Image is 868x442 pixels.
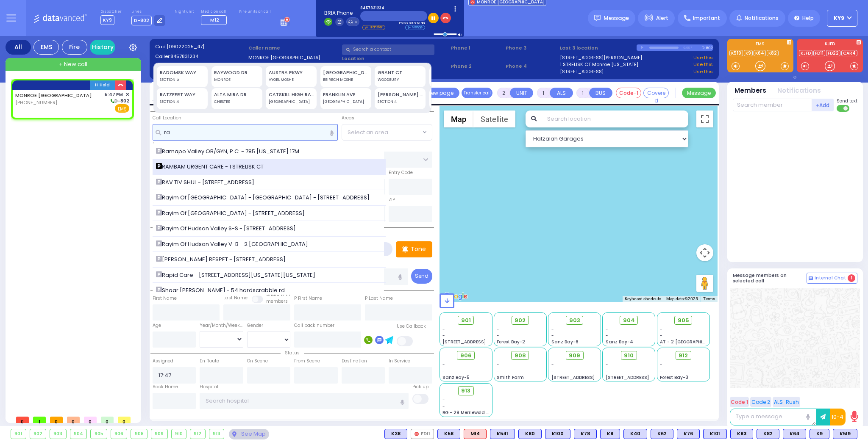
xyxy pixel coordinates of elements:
[833,429,857,439] div: K519
[323,77,368,83] div: BEIRECH MOSHE
[757,429,779,439] div: BLS
[442,326,445,332] span: -
[551,339,579,345] span: Sanz Bay-6
[848,274,855,282] span: 1
[678,316,689,325] span: 905
[660,332,662,339] span: -
[693,61,713,68] a: Use this
[153,141,186,147] label: Location Name
[444,110,473,127] button: Show street map
[101,417,114,423] span: 0
[111,429,127,439] div: 906
[518,429,542,439] div: BLS
[643,88,669,98] button: Covered
[16,417,29,423] span: 0
[442,374,470,381] span: Sanz Bay-5
[415,432,419,436] img: red-radio-icon.svg
[773,397,800,407] button: ALS-Rush
[90,40,115,55] a: History
[542,110,688,127] input: Search location
[830,409,846,425] button: 10-4
[693,14,720,22] span: Important
[734,86,766,96] button: Members
[118,106,127,112] u: EMS
[473,110,515,127] button: Show satellite imagery
[214,77,259,83] div: MONROE
[660,362,662,368] span: -
[837,104,850,113] label: Turn off text
[730,397,749,407] button: Code 1
[125,91,129,98] span: ✕
[442,409,490,416] span: BG - 29 Merriewold S.
[696,110,713,127] button: Toggle fullscreen view
[606,332,608,339] span: -
[118,417,131,423] span: 0
[560,54,642,61] a: [STREET_ADDRESS][PERSON_NAME]
[733,273,807,284] h5: Message members on selected call
[827,10,857,27] button: KY9
[151,429,167,439] div: 909
[156,178,257,187] span: RAV TIV SHUL - [STREET_ADDRESS]
[451,63,503,70] span: Phone 2
[156,255,289,264] span: [PERSON_NAME] RESPET - [STREET_ADDRESS]
[239,9,271,14] label: Fire units on call
[411,269,432,284] button: Send
[342,44,434,55] input: Search a contact
[616,88,641,98] button: Code-1
[437,429,460,439] div: BLS
[442,397,445,403] span: -
[33,417,46,423] span: 1
[131,429,147,439] div: 908
[175,9,194,14] label: Night unit
[442,291,470,302] img: Google
[560,61,638,68] a: 1 STRELISK CT Monroe [US_STATE]
[545,429,570,439] div: BLS
[160,69,205,76] div: RADOMSK WAY
[294,295,322,302] label: P First Name
[813,50,825,56] a: FD11
[324,9,359,17] span: BRIA Phone
[624,351,634,360] span: 910
[160,91,205,98] div: RATZFERT WAY
[515,351,526,360] span: 908
[50,429,66,439] div: 903
[729,50,743,56] a: K519
[62,40,87,55] div: Fire
[767,50,779,56] a: K82
[156,286,288,295] span: Shaar [PERSON_NAME] - 54 hardscrabble rd
[442,332,445,339] span: -
[153,384,178,390] label: Back Home
[551,368,554,374] span: -
[397,323,426,330] label: Use Callback
[606,368,608,374] span: -
[91,429,107,439] div: 905
[551,374,595,381] span: [STREET_ADDRESS]
[560,68,604,75] a: [STREET_ADDRESS]
[200,393,409,409] input: Search hospital
[750,397,771,407] button: Code 2
[693,54,713,61] a: Use this
[754,50,766,56] a: K64
[730,429,753,439] div: K83
[574,429,597,439] div: BLS
[156,193,373,202] span: Rayim Of [GEOGRAPHIC_DATA] - [GEOGRAPHIC_DATA] - [STREET_ADDRESS]
[660,368,662,374] span: -
[589,88,612,98] button: BUS
[362,25,385,30] li: Transfer
[744,50,753,56] a: K9
[464,429,487,439] div: M14
[294,358,320,365] label: From Scene
[442,403,445,409] span: -
[506,63,557,70] span: Phone 4
[365,295,393,302] label: P Last Name
[50,417,63,423] span: 0
[84,417,97,423] span: 0
[156,271,318,279] span: Rapid Care - [STREET_ADDRESS][US_STATE][US_STATE]
[497,374,524,381] span: Smith Farm
[623,429,647,439] div: BLS
[342,115,354,122] label: Areas
[405,25,425,30] li: Merge
[703,429,727,439] div: BLS
[510,88,533,98] button: UNIT
[200,322,243,329] div: Year/Month/Week/Day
